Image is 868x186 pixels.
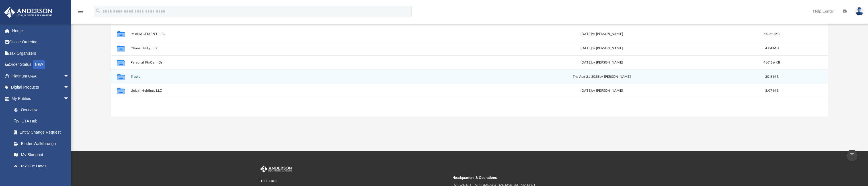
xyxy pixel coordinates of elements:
a: menu [77,11,84,15]
a: Binder Walkthrough [8,138,78,149]
a: Overview [8,104,78,116]
img: Anderson Advisors Platinum Portal [3,7,54,18]
small: Headquarters & Operations [453,175,642,180]
a: Online Ordering [4,36,78,48]
div: NEW [33,60,45,69]
img: Anderson Advisors Platinum Portal [259,165,293,173]
small: TOLL FREE [259,179,449,184]
div: Thu Aug 21 2025 by [PERSON_NAME] [446,74,758,79]
span: arrow_drop_down [63,82,75,93]
a: Home [4,25,78,36]
span: 3.07 MB [765,89,779,93]
div: [DATE] by [PERSON_NAME] [446,89,758,94]
span: 10.21 MB [764,32,779,36]
a: vertical_align_top [846,150,858,162]
button: Personal FinCen IDs [130,61,443,64]
span: arrow_drop_down [63,70,75,82]
a: Order StatusNEW [4,59,78,71]
span: 4.04 MB [765,47,779,50]
a: Tax Due Dates [8,160,78,172]
img: User Pic [855,7,864,15]
div: [DATE] by [PERSON_NAME] [446,60,758,65]
i: search [95,8,101,14]
span: 467.36 KB [764,61,780,64]
a: Platinum Q&Aarrow_drop_down [4,70,78,82]
button: Unical Holding, LLC [130,89,443,93]
button: IMANAGEMENT LLC [130,32,443,36]
span: 20.6 MB [765,75,779,78]
a: My Blueprint [8,149,75,161]
a: My Entitiesarrow_drop_down [4,93,78,104]
a: Digital Productsarrow_drop_down [4,82,78,93]
button: Ohana Unity, LLC [130,46,443,50]
a: Entity Change Request [8,127,78,138]
div: [DATE] by [PERSON_NAME] [446,32,758,37]
button: Trusts [130,75,443,79]
div: [DATE] by [PERSON_NAME] [446,46,758,51]
i: menu [77,8,84,15]
a: Tax Organizers [4,48,78,59]
span: arrow_drop_down [63,93,75,105]
a: CTA Hub [8,115,78,127]
i: vertical_align_top [849,152,855,159]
